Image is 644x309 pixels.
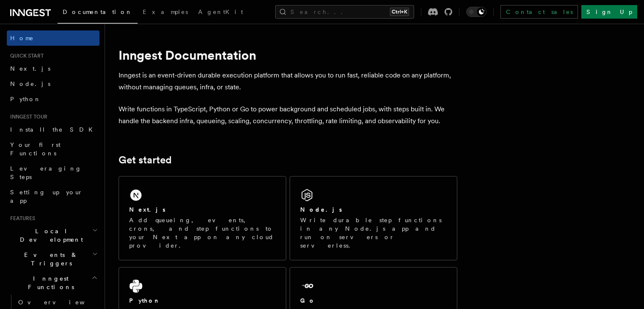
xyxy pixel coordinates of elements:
[275,5,414,19] button: Search...Ctrl+K
[7,274,91,291] span: Inngest Functions
[10,65,50,72] span: Next.js
[129,205,166,214] h2: Next.js
[138,3,193,23] a: Examples
[10,126,98,133] span: Install the SDK
[300,205,342,214] h2: Node.js
[10,80,50,87] span: Node.js
[466,7,486,17] button: Toggle dark mode
[581,5,637,19] a: Sign Up
[7,76,100,91] a: Node.js
[119,154,171,166] a: Get started
[143,8,188,15] span: Examples
[7,122,100,137] a: Install the SDK
[7,185,100,208] a: Setting up your app
[7,30,100,46] a: Home
[300,296,315,305] h2: Go
[7,215,35,222] span: Features
[119,47,457,63] h1: Inngest Documentation
[290,176,457,260] a: Node.jsWrite durable step functions in any Node.js app and run on servers or serverless.
[7,227,92,244] span: Local Development
[300,216,447,250] p: Write durable step functions in any Node.js app and run on servers or serverless.
[7,247,100,271] button: Events & Triggers
[18,299,105,306] span: Overview
[7,251,92,268] span: Events & Triggers
[7,91,100,107] a: Python
[7,271,100,295] button: Inngest Functions
[7,113,47,120] span: Inngest tour
[119,103,457,127] p: Write functions in TypeScript, Python or Go to power background and scheduled jobs, with steps bu...
[10,141,61,157] span: Your first Functions
[390,8,409,16] kbd: Ctrl+K
[7,61,100,76] a: Next.js
[10,34,34,42] span: Home
[7,223,100,247] button: Local Development
[63,8,133,15] span: Documentation
[10,96,41,102] span: Python
[198,8,243,15] span: AgentKit
[7,161,100,185] a: Leveraging Steps
[193,3,248,23] a: AgentKit
[7,52,44,59] span: Quick start
[58,3,138,24] a: Documentation
[119,69,457,93] p: Inngest is an event-driven durable execution platform that allows you to run fast, reliable code ...
[129,216,276,250] p: Add queueing, events, crons, and step functions to your Next app on any cloud provider.
[10,189,83,204] span: Setting up your app
[129,296,160,305] h2: Python
[7,137,100,161] a: Your first Functions
[500,5,578,19] a: Contact sales
[10,165,82,180] span: Leveraging Steps
[119,176,286,260] a: Next.jsAdd queueing, events, crons, and step functions to your Next app on any cloud provider.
